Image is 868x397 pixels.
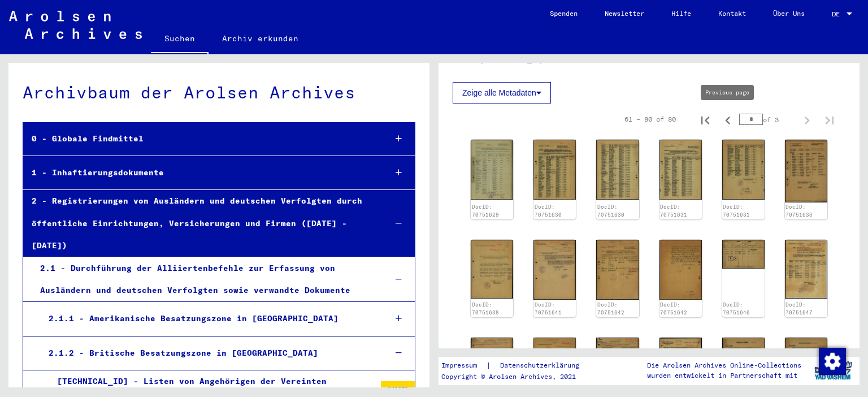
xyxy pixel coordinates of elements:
a: DocID: 70751630 [535,204,562,218]
img: 001.jpg [785,338,827,396]
img: 002.jpg [659,240,702,300]
p: wurden entwickelt in Partnerschaft mit [647,370,801,381]
a: DocID: 70751631 [723,204,750,218]
img: 001.jpg [471,338,513,368]
a: DocID: 70751646 [723,301,750,316]
span: DE [832,10,844,18]
div: 61 – 80 of 80 [624,114,676,124]
img: 001.jpg [533,140,576,200]
img: 001.jpg [471,240,513,299]
a: Datenschutzerklärung [491,360,593,372]
img: 001.jpg [471,140,513,199]
button: Previous page [717,108,739,131]
img: 001.jpg [533,338,576,397]
a: DocID: 70751629 [472,204,499,218]
div: 2.1.1 - Amerikanische Besatzungszone in [GEOGRAPHIC_DATA] [40,308,376,330]
img: 001.jpg [785,240,827,299]
button: Next page [796,108,818,131]
div: 242072 [381,381,415,392]
div: 2.1.2 - Britische Besatzungszone in [GEOGRAPHIC_DATA] [40,342,376,364]
a: DocID: 70751630 [597,204,624,218]
img: 001.jpg [659,338,702,369]
div: 2 - Registrierungen von Ausländern und deutschen Verfolgten durch öffentliche Einrichtungen, Vers... [23,190,376,257]
a: DocID: 70751631 [660,204,687,218]
button: Last page [818,108,841,131]
a: DocID: 70751638 [472,301,499,316]
div: 0 - Globale Findmittel [23,128,376,150]
a: DocID: 70751636 [785,204,813,218]
a: DocID: 70751642 [660,301,687,316]
div: Archivbaum der Arolsen Archives [23,80,415,105]
img: 001.jpg [722,240,765,269]
img: 002.jpg [722,140,765,200]
img: 001.jpg [596,240,639,300]
p: Copyright © Arolsen Archives, 2021 [441,372,593,382]
img: 002.jpg [596,140,639,200]
img: yv_logo.png [812,356,854,385]
img: 001.jpg [785,140,827,202]
a: Suchen [151,25,209,54]
a: Impressum [441,360,486,372]
img: Zustimmung ändern [819,348,846,375]
p: Die Arolsen Archives Online-Collections [647,360,801,370]
div: 2.1 - Durchführung der Alliiertenbefehle zur Erfassung von Ausländern und deutschen Verfolgten so... [32,257,376,301]
img: 001.jpg [659,140,702,200]
a: Archiv erkunden [209,25,312,52]
img: 001.jpg [596,338,639,368]
a: DocID: 70751647 [785,301,813,316]
div: | [441,360,593,372]
button: First page [694,108,717,131]
img: 001.jpg [533,240,576,300]
button: Zeige alle Metadaten [453,82,551,103]
a: DocID: 70751641 [535,301,562,316]
img: Arolsen_neg.svg [9,11,142,39]
a: DocID: 70751642 [597,301,624,316]
div: 1 - Inhaftierungsdokumente [23,162,376,184]
div: of 3 [739,114,796,125]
